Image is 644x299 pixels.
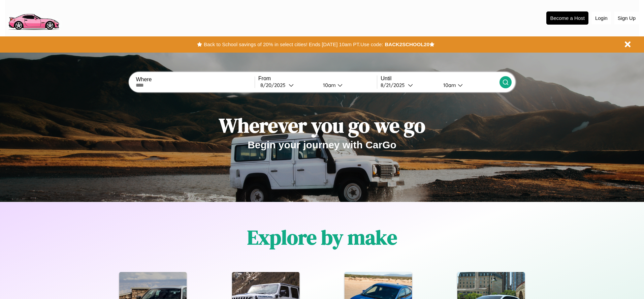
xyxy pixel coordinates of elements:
div: 10am [440,82,458,88]
div: 10am [320,82,337,88]
button: Become a Host [546,11,588,25]
h1: Explore by make [247,223,397,251]
label: Where [136,77,254,83]
label: From [258,76,377,82]
button: Back to School savings of 20% in select cities! Ends [DATE] 10am PT.Use code: [202,40,385,49]
button: 10am [438,82,499,89]
button: Sign Up [614,12,639,24]
div: 8 / 20 / 2025 [260,82,289,88]
button: Login [592,12,611,24]
button: 10am [318,82,377,89]
button: 8/20/2025 [258,82,318,89]
b: BACK2SCHOOL20 [385,41,429,47]
label: Until [381,76,499,82]
div: 8 / 21 / 2025 [381,82,408,88]
img: logo [5,3,62,32]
